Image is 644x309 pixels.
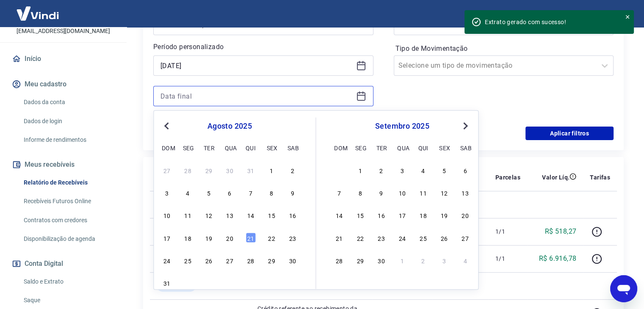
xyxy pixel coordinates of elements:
[162,278,172,288] div: Choose domingo, 31 de agosto de 2025
[162,210,172,220] div: Choose domingo, 10 de agosto de 2025
[183,255,193,265] div: Choose segunda-feira, 25 de agosto de 2025
[10,75,116,94] button: Meu cadastro
[610,275,637,302] iframe: Botão para abrir a janela de mensagens
[183,210,193,220] div: Choose segunda-feira, 11 de agosto de 2025
[334,232,344,243] div: Choose domingo, 21 de setembro de 2025
[287,165,298,175] div: Choose sábado, 2 de agosto de 2025
[20,131,116,149] a: Informe de rendimentos
[495,173,520,182] p: Parcelas
[603,6,634,22] button: Sair
[287,278,298,288] div: Choose sábado, 6 de setembro de 2025
[20,94,116,111] a: Dados da conta
[397,210,407,220] div: Choose quarta-feira, 17 de setembro de 2025
[160,164,299,289] div: month 2025-08
[355,142,365,152] div: seg
[545,226,577,237] p: R$ 518,27
[204,210,214,220] div: Choose terça-feira, 12 de agosto de 2025
[460,255,470,265] div: Choose sábado, 4 de outubro de 2025
[10,254,116,273] button: Conta Digital
[266,232,276,243] div: Choose sexta-feira, 22 de agosto de 2025
[439,255,449,265] div: Choose sexta-feira, 3 de outubro de 2025
[266,210,276,220] div: Choose sexta-feira, 15 de agosto de 2025
[224,142,235,152] div: qua
[439,210,449,220] div: Choose sexta-feira, 19 de setembro de 2025
[542,173,569,182] p: Valor Líq.
[162,232,172,243] div: Choose domingo, 17 de agosto de 2025
[20,193,116,210] a: Recebíveis Futuros Online
[266,255,276,265] div: Choose sexta-feira, 29 de agosto de 2025
[246,255,256,265] div: Choose quinta-feira, 28 de agosto de 2025
[397,142,407,152] div: qua
[460,188,470,198] div: Choose sábado, 13 de setembro de 2025
[376,232,386,243] div: Choose terça-feira, 23 de setembro de 2025
[20,113,116,130] a: Dados de login
[355,165,365,175] div: Choose segunda-feira, 1 de setembro de 2025
[246,165,256,175] div: Choose quinta-feira, 31 de julho de 2025
[439,188,449,198] div: Choose sexta-feira, 12 de setembro de 2025
[495,227,520,236] p: 1/1
[204,165,214,175] div: Choose terça-feira, 29 de julho de 2025
[460,232,470,243] div: Choose sábado, 27 de setembro de 2025
[460,165,470,175] div: Choose sábado, 6 de setembro de 2025
[397,165,407,175] div: Choose quarta-feira, 3 de setembro de 2025
[334,210,344,220] div: Choose domingo, 14 de setembro de 2025
[183,165,193,175] div: Choose segunda-feira, 28 de julho de 2025
[355,210,365,220] div: Choose segunda-feira, 15 de setembro de 2025
[418,165,428,175] div: Choose quinta-feira, 4 de setembro de 2025
[224,278,235,288] div: Choose quarta-feira, 3 de setembro de 2025
[183,142,193,152] div: seg
[204,188,214,198] div: Choose terça-feira, 5 de agosto de 2025
[376,188,386,198] div: Choose terça-feira, 9 de setembro de 2025
[266,165,276,175] div: Choose sexta-feira, 1 de agosto de 2025
[376,165,386,175] div: Choose terça-feira, 2 de setembro de 2025
[355,188,365,198] div: Choose segunda-feira, 8 de setembro de 2025
[266,278,276,288] div: Choose sexta-feira, 5 de setembro de 2025
[590,173,610,182] p: Tarifas
[20,230,116,248] a: Disponibilização de agenda
[439,232,449,243] div: Choose sexta-feira, 26 de setembro de 2025
[460,142,470,152] div: sab
[20,174,116,191] a: Relatório de Recebíveis
[266,188,276,198] div: Choose sexta-feira, 8 de agosto de 2025
[460,210,470,220] div: Choose sábado, 20 de setembro de 2025
[355,255,365,265] div: Choose segunda-feira, 29 de setembro de 2025
[287,188,298,198] div: Choose sábado, 9 de agosto de 2025
[334,142,344,152] div: dom
[204,278,214,288] div: Choose terça-feira, 2 de setembro de 2025
[224,210,235,220] div: Choose quarta-feira, 13 de agosto de 2025
[204,142,214,152] div: ter
[395,44,612,54] label: Tipo de Movimentação
[287,232,298,243] div: Choose sábado, 23 de agosto de 2025
[162,165,172,175] div: Choose domingo, 27 de julho de 2025
[224,165,235,175] div: Choose quarta-feira, 30 de julho de 2025
[10,50,116,68] a: Início
[266,142,276,152] div: sex
[418,210,428,220] div: Choose quinta-feira, 18 de setembro de 2025
[397,255,407,265] div: Choose quarta-feira, 1 de outubro de 2025
[10,155,116,174] button: Meus recebíveis
[20,292,116,309] a: Saque
[397,232,407,243] div: Choose quarta-feira, 24 de setembro de 2025
[439,165,449,175] div: Choose sexta-feira, 5 de setembro de 2025
[525,127,614,140] button: Aplicar filtros
[333,164,472,266] div: month 2025-09
[539,254,576,264] p: R$ 6.916,78
[418,188,428,198] div: Choose quinta-feira, 11 de setembro de 2025
[334,188,344,198] div: Choose domingo, 7 de setembro de 2025
[418,232,428,243] div: Choose quinta-feira, 25 de setembro de 2025
[224,232,235,243] div: Choose quarta-feira, 20 de agosto de 2025
[160,121,299,131] div: agosto 2025
[20,273,116,290] a: Saldo e Extrato
[287,142,298,152] div: sab
[246,278,256,288] div: Choose quinta-feira, 4 de setembro de 2025
[204,232,214,243] div: Choose terça-feira, 19 de agosto de 2025
[376,210,386,220] div: Choose terça-feira, 16 de setembro de 2025
[397,188,407,198] div: Choose quarta-feira, 10 de setembro de 2025
[160,59,353,72] input: Data inicial
[162,188,172,198] div: Choose domingo, 3 de agosto de 2025
[246,188,256,198] div: Choose quinta-feira, 7 de agosto de 2025
[10,0,65,26] img: Vindi
[460,121,470,131] button: Next Month
[246,232,256,243] div: Choose quinta-feira, 21 de agosto de 2025
[334,165,344,175] div: Choose domingo, 31 de agosto de 2025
